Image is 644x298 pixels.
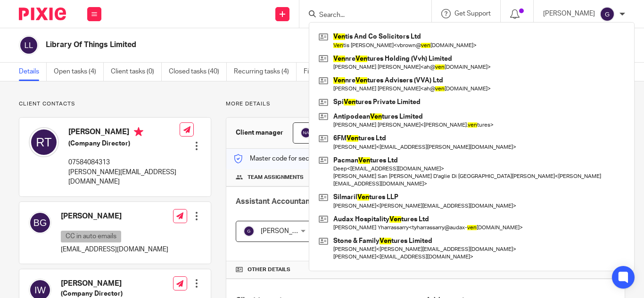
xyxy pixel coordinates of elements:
p: [PERSON_NAME] [543,9,595,18]
img: svg%3E [300,127,312,138]
p: Client contacts [19,100,211,108]
a: Details [19,63,47,81]
span: Team assignments [248,174,304,181]
img: Pixie [19,8,66,20]
h4: [PERSON_NAME] [68,127,180,139]
p: Master code for secure communications and files [233,154,396,163]
h4: [PERSON_NAME] [61,279,168,289]
p: 07584084313 [68,158,180,167]
i: Primary [134,127,143,137]
img: svg%3E [600,7,615,22]
h4: [PERSON_NAME] [61,211,168,221]
h3: Client manager [236,128,283,137]
img: svg%3E [29,127,59,157]
p: [EMAIL_ADDRESS][DOMAIN_NAME] [61,245,168,254]
a: Recurring tasks (4) [234,63,297,81]
img: svg%3E [19,35,39,55]
h2: Library Of Things Limited [46,40,407,50]
a: Client tasks (0) [111,63,162,81]
span: Other details [248,266,290,274]
p: CC in auto emails [61,231,121,242]
span: [PERSON_NAME] [261,228,313,234]
p: More details [226,100,625,108]
img: svg%3E [29,211,51,234]
span: Get Support [454,10,491,17]
img: svg%3E [243,226,255,237]
a: Files [304,63,325,81]
span: Assistant Accountant [236,198,313,205]
input: Search [318,11,403,20]
a: Open tasks (4) [54,63,104,81]
h5: (Company Director) [68,139,180,148]
a: Closed tasks (40) [169,63,227,81]
p: [PERSON_NAME][EMAIL_ADDRESS][DOMAIN_NAME] [68,168,180,187]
